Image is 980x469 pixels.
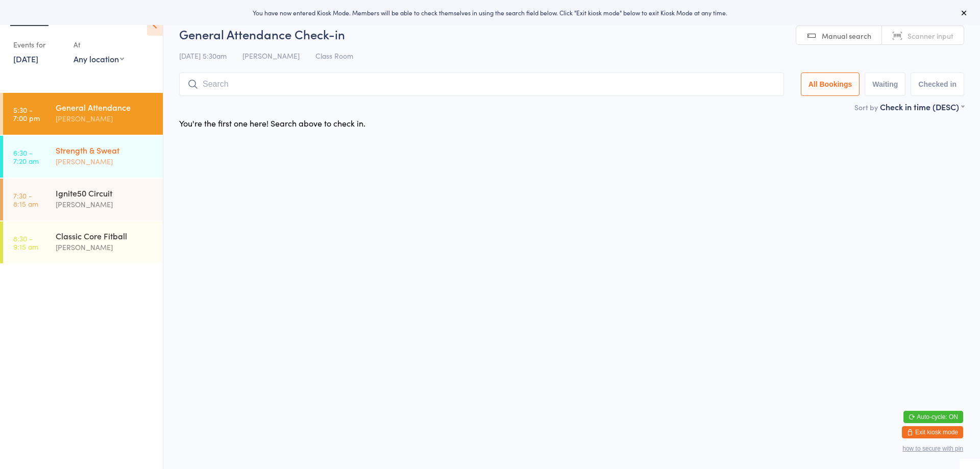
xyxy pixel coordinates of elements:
div: Ignite50 Circuit [56,187,154,199]
a: 7:30 -8:15 amIgnite50 Circuit[PERSON_NAME] [3,179,163,220]
time: 5:30 - 7:00 pm [13,106,40,122]
a: 5:30 -7:00 pmGeneral Attendance[PERSON_NAME] [3,93,163,135]
time: 6:30 - 7:20 am [13,149,39,165]
div: Check in time (DESC) [880,101,964,112]
button: Exit kiosk mode [902,426,963,438]
time: 7:30 - 8:15 am [13,191,38,208]
div: Events for [13,36,63,53]
div: You're the first one here! Search above to check in. [179,117,365,129]
div: [PERSON_NAME] [56,241,154,253]
label: Sort by [854,102,878,112]
span: [DATE] 5:30am [179,51,227,61]
button: All Bookings [801,72,860,96]
div: [PERSON_NAME] [56,113,154,125]
div: You have now entered Kiosk Mode. Members will be able to check themselves in using the search fie... [16,8,964,17]
span: [PERSON_NAME] [242,51,300,61]
div: Classic Core Fitball [56,230,154,241]
time: 8:30 - 9:15 am [13,234,38,251]
span: Scanner input [908,31,953,41]
span: Class Room [315,51,353,61]
a: [DATE] [13,53,38,64]
div: Strength & Sweat [56,144,154,156]
button: Waiting [865,72,905,96]
div: [PERSON_NAME] [56,199,154,210]
div: General Attendance [56,102,154,113]
h2: General Attendance Check-in [179,26,964,42]
button: how to secure with pin [902,445,963,452]
div: Any location [73,53,124,64]
button: Checked in [911,72,964,96]
a: 6:30 -7:20 amStrength & Sweat[PERSON_NAME] [3,136,163,178]
input: Search [179,72,784,96]
div: [PERSON_NAME] [56,156,154,167]
div: At [73,36,124,53]
a: 8:30 -9:15 amClassic Core Fitball[PERSON_NAME] [3,221,163,263]
button: Auto-cycle: ON [903,411,963,423]
span: Manual search [822,31,871,41]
